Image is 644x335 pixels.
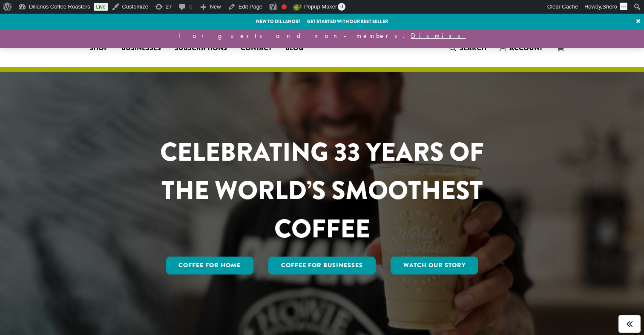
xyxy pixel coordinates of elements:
[307,18,388,25] a: Get started with our best seller
[241,43,272,54] span: Contact
[285,43,303,54] span: Blog
[632,14,644,29] a: ×
[121,43,161,54] span: Businesses
[338,3,345,11] span: 0
[460,43,486,53] span: Search
[391,257,478,274] a: Watch Our Story
[282,4,287,9] div: Focus keyphrase not set
[166,257,254,274] a: Coffee for Home
[89,43,108,54] span: Shop
[83,41,115,55] a: Shop
[443,41,493,55] a: Search
[268,257,376,274] a: Coffee For Businesses
[509,43,543,53] span: Account
[135,133,509,248] h1: CELEBRATING 33 YEARS OF THE WORLD’S SMOOTHEST COFFEE
[602,3,617,10] span: Shero
[175,43,227,54] span: Subscriptions
[94,3,108,11] a: Live
[411,31,466,40] a: Dismiss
